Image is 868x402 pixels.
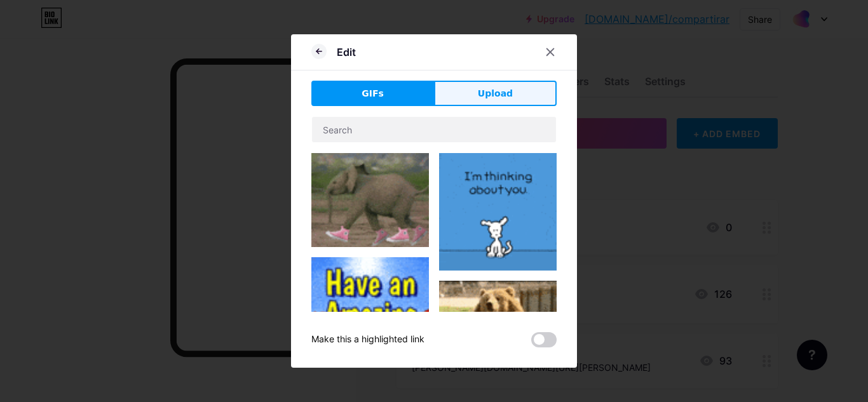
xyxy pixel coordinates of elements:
div: Make this a highlighted link [311,332,424,347]
input: Search [312,117,556,142]
span: GIFs [362,87,384,100]
img: Gihpy [311,153,429,247]
button: Upload [434,81,557,106]
span: Upload [478,87,513,100]
img: Gihpy [311,257,429,375]
img: Gihpy [439,281,557,375]
button: GIFs [311,81,434,106]
img: Gihpy [439,153,557,271]
div: Edit [337,44,356,60]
